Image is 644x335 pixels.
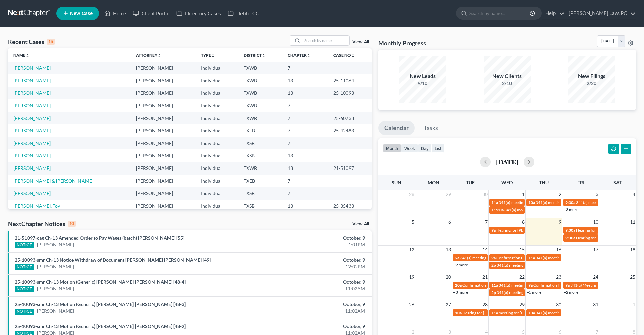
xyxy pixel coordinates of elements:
td: Individual [196,62,238,74]
span: 4 [632,190,636,198]
i: unfold_more [262,54,266,58]
h3: Monthly Progress [378,39,426,47]
td: Individual [196,187,238,200]
a: Chapterunfold_more [288,53,311,58]
span: 15 [519,246,525,254]
a: [PERSON_NAME] [13,103,51,108]
a: [PERSON_NAME] [13,153,51,158]
a: 25-10093-smr Ch-13 Motion (Generic) [PERSON_NAME] [PERSON_NAME] [48-4] [15,279,186,285]
a: 25-10093-smr Ch-13 Motion (Generic) [PERSON_NAME] [PERSON_NAME] [48-3] [15,301,186,307]
a: [PERSON_NAME] [13,65,51,71]
td: TXWB [238,87,283,99]
i: unfold_more [351,54,355,58]
a: [PERSON_NAME] [13,128,51,133]
span: 10a [528,310,535,315]
td: [PERSON_NAME] [130,124,195,137]
td: TXSB [238,200,283,212]
a: [PERSON_NAME] [37,241,74,248]
span: 341(a) meeting for [PERSON_NAME] [536,310,600,315]
span: 341(a) meeting for [PERSON_NAME] & [PERSON_NAME] [497,263,597,268]
span: Confirmation Hearing for [PERSON_NAME] [496,255,573,260]
span: 18 [629,246,636,254]
td: TXWB [238,112,283,124]
span: 25 [629,273,636,281]
span: 27 [445,300,452,309]
span: 20 [445,273,452,281]
span: 341(a) meeting for [PERSON_NAME] [460,255,525,260]
div: 10 [68,221,76,227]
span: 9a [491,255,496,260]
td: Individual [196,137,238,149]
span: 3 [595,190,599,198]
span: 22 [519,273,525,281]
td: TXSB [238,137,283,149]
span: 19 [408,273,415,281]
span: 9a [455,255,459,260]
i: unfold_more [25,54,30,58]
a: Case Nounfold_more [333,53,355,58]
span: Hearing for [PERSON_NAME] [576,228,628,233]
div: 11:02AM [253,285,365,292]
td: 13 [282,149,328,162]
div: NextChapter Notices [8,220,76,228]
a: [PERSON_NAME] & [PERSON_NAME] [13,178,93,184]
a: Calendar [378,121,415,135]
span: 5 [411,218,415,226]
div: NOTICE [15,286,34,292]
td: 7 [282,99,328,112]
span: 17 [592,246,599,254]
span: 1 [521,190,525,198]
span: 16 [555,246,562,254]
span: 6 [448,218,452,226]
td: TXWB [238,62,283,74]
td: Individual [196,124,238,137]
a: [PERSON_NAME] [37,308,74,314]
span: 2p [491,263,496,268]
a: Directory Cases [173,7,224,19]
span: 26 [408,300,415,309]
div: October, 9 [253,301,365,308]
span: 21 [482,273,488,281]
td: TXEB [238,124,283,137]
td: TXWB [238,74,283,87]
span: 14 [482,246,488,254]
div: 1:01PM [253,241,365,248]
td: Individual [196,149,238,162]
a: [PERSON_NAME] [13,165,51,171]
a: [PERSON_NAME] [13,115,51,121]
input: Search by name... [302,36,349,45]
div: October, 9 [253,279,365,285]
a: +2 more [563,290,578,295]
a: Help [542,7,565,19]
td: 21-51097 [328,162,372,175]
span: 11 [629,218,636,226]
td: TXSB [238,149,283,162]
div: 2/10 [484,80,531,87]
td: Individual [196,175,238,187]
a: Typeunfold_more [201,53,215,58]
span: 11a [491,200,498,205]
a: +3 more [453,290,468,295]
div: 12:02PM [253,263,365,270]
td: Individual [196,74,238,87]
td: Individual [196,200,238,212]
td: Individual [196,162,238,175]
td: [PERSON_NAME] [130,149,195,162]
a: 25-10093-smr Ch-13 Notice Withdraw of Document [PERSON_NAME] [PERSON_NAME] [49] [15,257,211,263]
span: Fri [577,180,584,185]
a: [PERSON_NAME] [13,90,51,96]
span: 9a [565,283,570,288]
div: NOTICE [15,242,34,248]
span: Hearing for [PERSON_NAME] [576,235,628,240]
span: Sat [613,180,622,185]
span: 11a [528,255,535,260]
td: Individual [196,87,238,99]
span: 1 [632,300,636,309]
a: [PERSON_NAME] [13,78,51,83]
div: 11:02AM [253,308,365,314]
td: 13 [282,162,328,175]
td: 25-60733 [328,112,372,124]
span: Hearing for [PERSON_NAME] & [PERSON_NAME] [462,310,550,315]
td: 25-35433 [328,200,372,212]
td: TXWB [238,99,283,112]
